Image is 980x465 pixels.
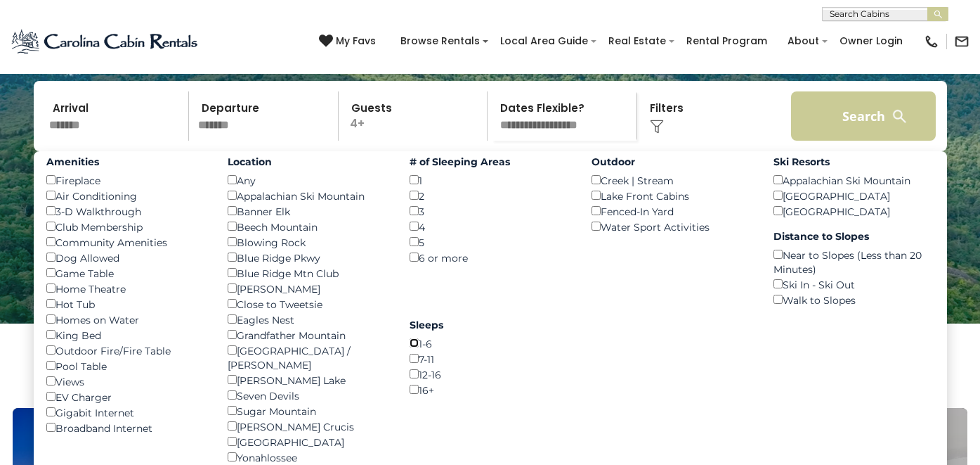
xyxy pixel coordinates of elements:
[46,358,207,374] div: Pool Table
[228,188,388,203] div: Appalachian Ski Mountain
[228,434,388,450] div: [GEOGRAPHIC_DATA]
[410,172,570,188] div: 1
[773,229,934,243] label: Distance to Slopes
[46,219,207,234] div: Club Membership
[592,155,752,169] label: Outdoor
[228,155,388,169] label: Location
[410,188,570,203] div: 2
[46,234,207,250] div: Community Amenities
[228,250,388,265] div: Blue Ridge Pkwy
[773,172,934,188] div: Appalachian Ski Mountain
[319,34,379,49] a: My Favs
[773,292,934,307] div: Walk to Slopes
[228,265,388,281] div: Blue Ridge Mtn Club
[410,203,570,219] div: 3
[924,34,939,49] img: phone-regular-black.png
[601,30,673,52] a: Real Estate
[228,296,388,312] div: Close to Tweetsie
[773,276,934,292] div: Ski In - Ski Out
[46,155,207,169] label: Amenities
[493,30,595,52] a: Local Area Guide
[46,172,207,188] div: Fireplace
[228,234,388,250] div: Blowing Rock
[228,403,388,419] div: Sugar Mountain
[228,312,388,327] div: Eagles Nest
[592,203,752,219] div: Fenced-In Yard
[228,219,388,234] div: Beech Mountain
[46,405,207,420] div: Gigabit Internet
[228,327,388,343] div: Grandfather Mountain
[773,188,934,203] div: [GEOGRAPHIC_DATA]
[410,367,570,382] div: 12-16
[773,203,934,219] div: [GEOGRAPHIC_DATA]
[410,351,570,367] div: 7-11
[46,250,207,265] div: Dog Allowed
[46,327,207,343] div: King Bed
[791,91,936,141] button: Search
[891,108,908,125] img: search-regular-white.png
[410,234,570,250] div: 5
[773,247,934,276] div: Near to Slopes (Less than 20 Minutes)
[592,172,752,188] div: Creek | Stream
[650,120,664,134] img: filter--v1.png
[410,155,570,169] label: # of Sleeping Areas
[46,203,207,219] div: 3-D Walkthrough
[46,389,207,405] div: EV Charger
[228,203,388,219] div: Banner Elk
[832,30,910,52] a: Owner Login
[228,419,388,434] div: [PERSON_NAME] Crucis
[228,372,388,388] div: [PERSON_NAME] Lake
[343,91,488,141] p: 4+
[336,34,376,49] span: My Favs
[393,30,487,52] a: Browse Rentals
[11,27,200,56] img: Blue-2.png
[228,343,388,372] div: [GEOGRAPHIC_DATA] / [PERSON_NAME]
[46,265,207,281] div: Game Table
[410,336,570,351] div: 1-6
[592,188,752,203] div: Lake Front Cabins
[46,343,207,358] div: Outdoor Fire/Fire Table
[954,34,969,49] img: mail-regular-black.png
[410,318,570,332] label: Sleeps
[780,30,826,52] a: About
[228,281,388,296] div: [PERSON_NAME]
[228,450,388,465] div: Yonahlossee
[410,250,570,265] div: 6 or more
[46,281,207,296] div: Home Theatre
[46,188,207,203] div: Air Conditioning
[410,382,570,397] div: 16+
[773,155,934,169] label: Ski Resorts
[410,219,570,234] div: 4
[228,388,388,403] div: Seven Devils
[46,420,207,435] div: Broadband Internet
[11,359,969,408] h3: Select Your Destination
[228,172,388,188] div: Any
[46,296,207,312] div: Hot Tub
[46,312,207,327] div: Homes on Water
[46,374,207,389] div: Views
[679,30,774,52] a: Rental Program
[592,219,752,234] div: Water Sport Activities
